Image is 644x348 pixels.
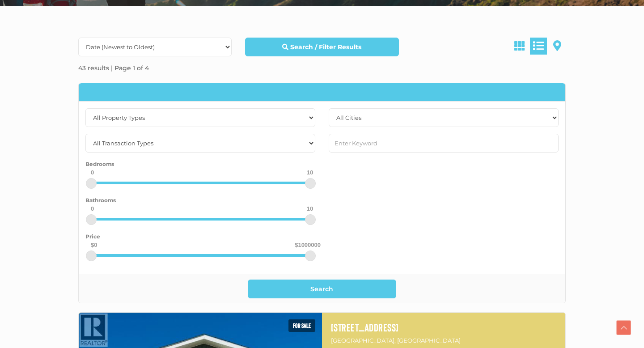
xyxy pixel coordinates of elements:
[290,43,361,51] strong: Search / Filter Results
[331,335,556,346] p: [GEOGRAPHIC_DATA], [GEOGRAPHIC_DATA]
[288,319,315,332] span: For sale
[307,206,313,212] div: 10
[329,134,559,153] input: Enter Keyword
[78,64,149,72] strong: 43 results | Page 1 of 4
[85,161,114,167] small: Bedrooms
[295,242,321,248] div: $1000000
[85,233,100,240] small: Price
[91,206,94,212] div: 0
[245,38,398,56] a: Search / Filter Results
[91,170,94,175] div: 0
[91,242,97,248] div: $0
[331,322,556,333] a: [STREET_ADDRESS]
[307,170,313,175] div: 10
[248,280,397,298] button: Search
[85,197,116,204] small: Bathrooms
